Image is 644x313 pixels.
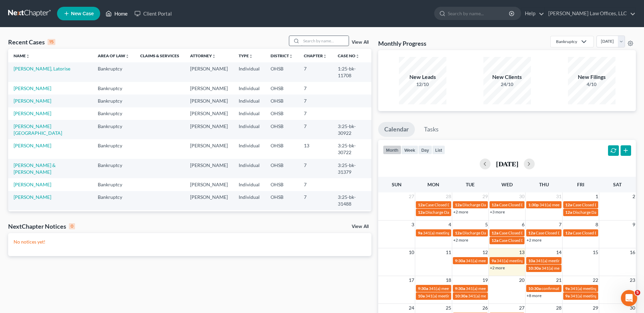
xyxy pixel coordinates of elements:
[482,192,489,201] span: 29
[418,202,425,207] span: 12a
[462,202,528,207] span: Discharge Date for [PERSON_NAME]
[355,54,360,58] i: unfold_more
[570,286,636,291] span: 341(a) meeting for [PERSON_NAME]
[332,210,371,230] td: 3:25-bk-31430
[298,95,332,107] td: 7
[629,304,636,312] span: 30
[490,209,505,214] a: +3 more
[332,120,371,139] td: 3:25-bk-30922
[427,182,439,187] span: Mon
[332,191,371,210] td: 3:25-bk-31488
[233,139,265,159] td: Individual
[482,248,489,256] span: 12
[448,7,510,20] input: Search by name...
[492,230,498,235] span: 12a
[14,123,62,136] a: [PERSON_NAME][GEOGRAPHIC_DATA]
[298,178,332,191] td: 7
[323,54,327,58] i: unfold_more
[528,202,539,207] span: 1:30p
[425,202,495,207] span: Case Closed Date for [PERSON_NAME]
[492,238,498,243] span: 12a
[14,53,30,58] a: Nameunfold_more
[466,286,531,291] span: 341(a) meeting for [PERSON_NAME]
[92,191,135,210] td: Bankruptcy
[482,304,489,312] span: 26
[592,276,599,284] span: 22
[595,221,599,229] span: 8
[14,162,56,175] a: [PERSON_NAME] & [PERSON_NAME]
[536,230,641,235] span: Case Closed Date for [PERSON_NAME] & [PERSON_NAME]
[265,107,298,120] td: OHSB
[233,95,265,107] td: Individual
[233,178,265,191] td: Individual
[536,258,601,263] span: 341(a) meeting for [PERSON_NAME]
[423,230,489,235] span: 341(a) meeting for [PERSON_NAME]
[490,265,505,270] a: +2 more
[499,238,613,243] span: Case Closed Date for May, [PERSON_NAME] & [PERSON_NAME]
[565,230,572,235] span: 12a
[577,182,584,187] span: Fri
[425,210,527,215] span: Discharge Date for [PERSON_NAME] & [PERSON_NAME]
[482,276,489,284] span: 19
[418,286,428,291] span: 9:30a
[518,192,525,201] span: 30
[565,286,570,291] span: 9a
[492,202,498,207] span: 12a
[565,293,570,298] span: 9a
[14,238,366,245] p: No notices yet!
[265,159,298,178] td: OHSB
[14,98,51,104] a: [PERSON_NAME]
[212,54,216,58] i: unfold_more
[455,286,465,291] span: 9:30a
[418,122,445,137] a: Tasks
[629,276,636,284] span: 23
[26,54,30,58] i: unfold_more
[483,81,531,88] div: 24/10
[92,178,135,191] td: Bankruptcy
[48,39,55,45] div: 15
[453,209,468,214] a: +2 more
[573,202,642,207] span: Case Closed Date for [PERSON_NAME]
[518,304,525,312] span: 27
[425,293,491,298] span: 341(a) meeting for [PERSON_NAME]
[304,53,327,58] a: Chapterunfold_more
[92,95,135,107] td: Bankruptcy
[298,62,332,82] td: 7
[249,54,253,58] i: unfold_more
[528,230,535,235] span: 12a
[392,182,402,187] span: Sun
[555,248,562,256] span: 14
[501,182,513,187] span: Wed
[265,178,298,191] td: OHSB
[233,210,265,230] td: Individual
[565,202,572,207] span: 12a
[632,221,636,229] span: 9
[408,248,415,256] span: 10
[92,210,135,230] td: Bankruptcy
[455,202,462,207] span: 12a
[98,53,129,58] a: Area of Lawunfold_more
[448,221,452,229] span: 4
[595,192,599,201] span: 1
[332,159,371,178] td: 3:25-bk-31379
[568,81,615,88] div: 4/10
[483,73,531,81] div: New Clients
[135,49,185,62] th: Claims & Services
[499,202,604,207] span: Case Closed Date for [PERSON_NAME] & [PERSON_NAME]
[378,39,426,47] h3: Monthly Progress
[92,82,135,95] td: Bankruptcy
[14,66,70,71] a: [PERSON_NAME], Latorise
[233,82,265,95] td: Individual
[539,202,605,207] span: 341(a) meeting for [PERSON_NAME]
[352,40,369,45] a: View All
[92,62,135,82] td: Bankruptcy
[528,258,535,263] span: 10a
[185,62,233,82] td: [PERSON_NAME]
[445,304,452,312] span: 25
[499,230,568,235] span: Case Closed Date for [PERSON_NAME]
[521,7,544,20] a: Help
[271,53,293,58] a: Districtunfold_more
[233,62,265,82] td: Individual
[466,258,531,263] span: 341(a) meeting for [PERSON_NAME]
[484,221,489,229] span: 5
